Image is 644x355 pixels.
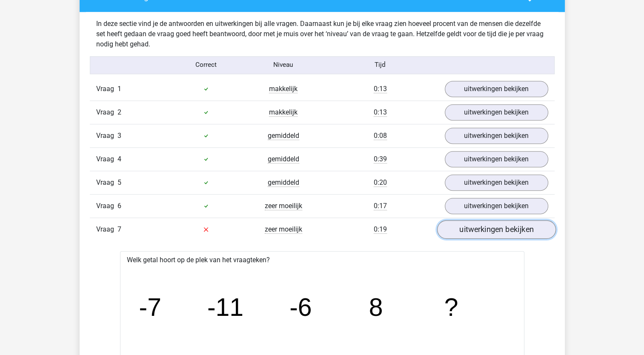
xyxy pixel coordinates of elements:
span: 5 [117,178,121,186]
div: Correct [167,60,245,70]
span: gemiddeld [268,132,299,140]
span: 0:13 [374,108,387,117]
a: uitwerkingen bekijken [445,104,548,120]
a: uitwerkingen bekijken [445,198,548,214]
tspan: -6 [289,293,312,321]
a: uitwerkingen bekijken [437,220,555,239]
span: zeer moeilijk [265,225,302,234]
span: Vraag [96,154,117,164]
span: 1 [117,85,121,93]
span: 0:39 [374,155,387,163]
span: 2 [117,108,121,116]
span: Vraag [96,107,117,117]
tspan: 8 [369,293,383,321]
span: 6 [117,202,121,210]
span: 0:08 [374,132,387,140]
tspan: -11 [207,293,243,321]
a: uitwerkingen bekijken [445,175,548,191]
a: uitwerkingen bekijken [445,151,548,167]
span: 7 [117,225,121,233]
span: Vraag [96,131,117,141]
span: 0:13 [374,85,387,93]
div: Niveau [245,60,322,70]
span: gemiddeld [268,178,299,187]
div: Tijd [322,60,438,70]
div: In deze sectie vind je de antwoorden en uitwerkingen bij alle vragen. Daarnaast kun je bij elke v... [90,19,555,49]
span: Vraag [96,224,117,235]
span: makkelijk [269,108,298,117]
span: 4 [117,155,121,163]
span: 3 [117,132,121,140]
span: 0:17 [374,202,387,210]
span: gemiddeld [268,155,299,163]
span: Vraag [96,177,117,188]
span: 0:20 [374,178,387,187]
span: zeer moeilijk [265,202,302,210]
span: 0:19 [374,225,387,234]
a: uitwerkingen bekijken [445,128,548,144]
span: Vraag [96,84,117,94]
tspan: ? [445,293,459,321]
tspan: -7 [139,293,161,321]
span: Vraag [96,201,117,211]
span: makkelijk [269,85,298,93]
a: uitwerkingen bekijken [445,81,548,97]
